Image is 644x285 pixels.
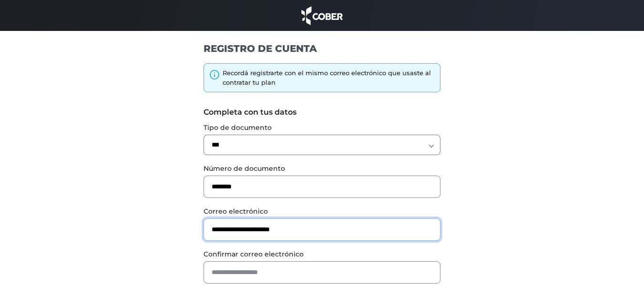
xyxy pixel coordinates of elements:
[204,164,440,174] label: Número de documento
[204,107,440,118] label: Completa con tus datos
[204,123,440,133] label: Tipo de documento
[204,206,440,216] label: Correo electrónico
[299,5,346,26] img: cober_marca.png
[204,249,440,259] label: Confirmar correo electrónico
[204,42,440,55] h1: REGISTRO DE CUENTA
[223,69,435,87] div: Recordá registrarte con el mismo correo electrónico que usaste al contratar tu plan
